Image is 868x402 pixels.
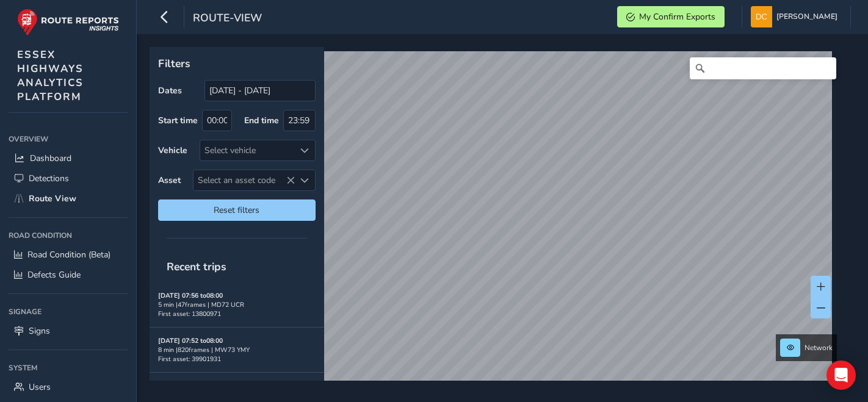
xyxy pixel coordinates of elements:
span: My Confirm Exports [639,11,715,23]
span: Reset filters [167,204,306,216]
div: System [9,359,128,377]
span: Road Condition (Beta) [27,249,110,260]
span: ESSEX HIGHWAYS ANALYTICS PLATFORM [17,48,84,104]
button: My Confirm Exports [617,6,725,27]
input: Search [690,57,836,79]
strong: [DATE] 07:56 to 08:00 [158,291,223,300]
span: Users [29,381,51,393]
div: Open Intercom Messenger [826,361,856,390]
span: route-view [193,10,262,27]
div: Signage [9,303,128,321]
canvas: Map [154,51,832,395]
a: Road Condition (Beta) [9,245,128,265]
span: Network [805,343,833,353]
a: Signs [9,321,128,341]
a: Users [9,377,128,397]
span: [PERSON_NAME] [776,6,837,27]
img: rr logo [17,9,119,36]
label: Dates [158,85,182,96]
span: Defects Guide [27,269,81,281]
span: Detections [29,173,69,184]
div: Road Condition [9,226,128,245]
a: Detections [9,168,128,188]
strong: [DATE] 07:52 to 08:00 [158,336,223,345]
a: Defects Guide [9,265,128,285]
div: Select an asset code [295,170,315,190]
span: Recent trips [158,251,235,282]
span: Dashboard [30,153,71,164]
span: First asset: 13800971 [158,309,221,318]
span: Route View [29,193,76,204]
div: Overview [9,130,128,148]
button: [PERSON_NAME] [751,6,842,27]
div: Select vehicle [200,140,295,160]
label: End time [244,115,279,126]
span: Signs [29,325,50,337]
label: Start time [158,115,198,126]
a: Route View [9,188,128,209]
div: 8 min | 820 frames | MW73 YMY [158,345,316,354]
p: Filters [158,56,316,71]
button: Reset filters [158,199,316,221]
span: First asset: 39901931 [158,354,221,364]
label: Asset [158,174,181,186]
span: Select an asset code [193,170,295,190]
div: 5 min | 47 frames | MD72 UCR [158,300,316,309]
img: diamond-layout [751,6,772,27]
a: Dashboard [9,148,128,168]
label: Vehicle [158,145,187,156]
